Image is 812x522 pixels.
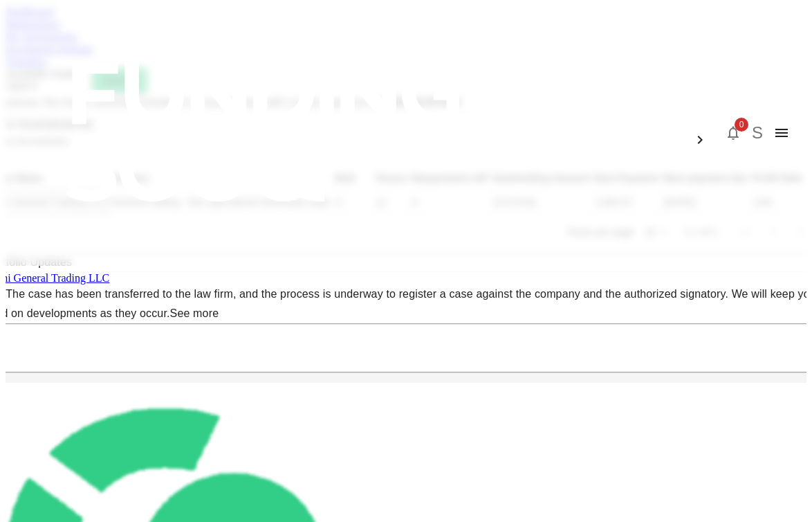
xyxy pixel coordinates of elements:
span: 0 [735,118,748,132]
a: See more [170,307,219,319]
button: 0 [719,119,747,147]
button: S [747,123,768,143]
span: العربية [692,118,719,129]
